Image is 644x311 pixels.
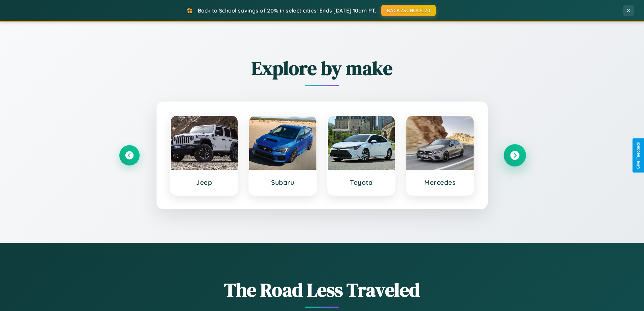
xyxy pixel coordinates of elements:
[413,178,467,186] h3: Mercedes
[381,5,436,16] button: BACK2SCHOOL20
[119,277,525,303] h1: The Road Less Traveled
[256,178,310,186] h3: Subaru
[335,178,388,186] h3: Toyota
[119,55,525,81] h2: Explore by make
[198,7,376,14] span: Back to School savings of 20% in select cities! Ends [DATE] 10am PT.
[177,178,231,186] h3: Jeep
[636,142,641,169] div: Give Feedback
